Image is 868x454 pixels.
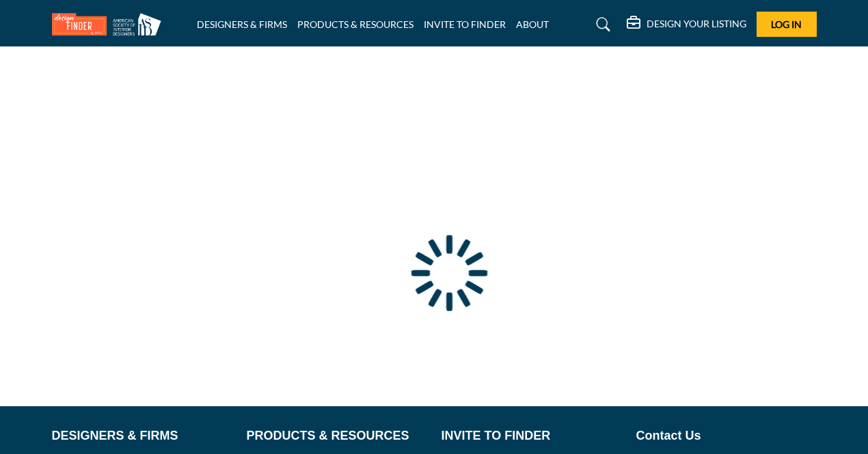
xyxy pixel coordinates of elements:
[636,427,817,445] a: Contact Us
[583,14,619,36] a: Search
[424,18,506,30] a: INVITE TO FINDER
[757,12,817,37] button: Log In
[442,427,622,445] a: INVITE TO FINDER
[771,18,802,30] span: Log In
[247,427,427,445] a: PRODUCTS & RESOURCES
[627,16,746,33] div: DESIGN YOUR LISTING
[52,427,232,445] a: DESIGNERS & FIRMS
[197,18,287,30] a: DESIGNERS & FIRMS
[52,13,168,36] img: Site Logo
[647,18,746,30] h5: DESIGN YOUR LISTING
[297,18,413,30] a: PRODUCTS & RESOURCES
[516,18,549,30] a: ABOUT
